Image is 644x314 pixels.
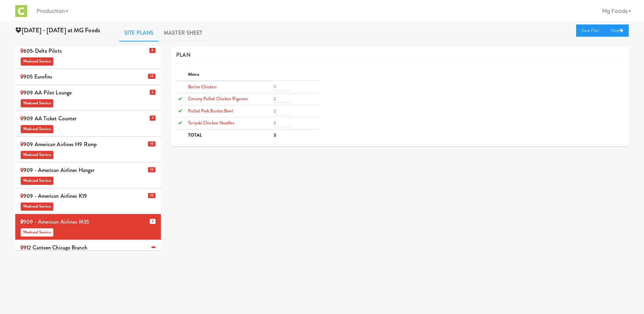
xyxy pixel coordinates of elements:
span: Weekend Service [21,177,53,185]
a: Next [605,24,629,37]
span: Pulled Pork Burrito Bowl [188,108,233,114]
img: Micromart [15,5,27,17]
a: Site Plans [119,24,159,41]
span: 3 [150,116,155,121]
b: TOTAL [188,132,202,138]
div: 909 AA Pilot Lounge [20,88,156,108]
a: Save Plan [576,24,605,37]
span: 10 [148,141,155,146]
li: 14 905 Eurofins [15,69,161,85]
div: 909 - American Airlines K19 [20,191,156,211]
a: Master Sheet [159,24,207,41]
span: Weekend Service [21,99,53,107]
span: Butter Chicken [188,84,216,90]
li: 10 909 American Airlines H9 RampWeekend Service [15,137,161,162]
span: PLAN [176,51,190,59]
div: 909 - American Airlines Hangar [20,165,156,185]
span: 8 [149,48,155,53]
li: 6 909 AA Pilot LoungeWeekend Service [15,85,161,111]
span: Weekend Service [21,57,53,66]
input: 0 [274,95,291,103]
span: Weekend Service [21,228,53,237]
span: 6 [150,90,155,95]
li: 10 909 - American Airlines K19Weekend Service [15,188,161,214]
div: 605-Delta Pilots [20,46,156,66]
span: 14 [148,74,155,79]
div: 905 Eurofins [20,72,156,82]
li: 10 909 - American Airlines HangarWeekend Service [15,162,161,188]
span: Weekend Service [21,203,53,211]
input: 0 [274,119,291,127]
div: 912 Canteen Chicago Branch [20,243,156,263]
input: 0 [274,83,291,91]
span: Weekend Service [21,125,53,133]
span: 3 [150,219,155,224]
div: 909 American Airlines H9 Ramp [20,139,156,159]
b: 3 [274,132,276,138]
span: Weekend Service [21,151,53,159]
li: 3 909 AA Ticket CounterWeekend Service [15,111,161,137]
li: 3 909 - American Airlines M35Weekend Service [15,214,161,240]
input: 0 [274,107,291,115]
span: 10 [148,167,155,172]
div: 909 - American Airlines M35 [20,217,156,237]
span: 10 [148,193,155,198]
span: Teriyaki Chicken Noodles [188,120,234,126]
li: 912 Canteen Chicago BranchWeekend Service [15,240,161,266]
th: Menu [186,69,272,81]
li: 8 605-Delta PilotsWeekend Service [15,43,161,69]
div: 909 AA Ticket Counter [20,114,156,134]
span: Creamy Pulled Chicken Rigatoni [188,95,248,102]
div: [DATE] - [DATE] at MG Foods [10,24,114,36]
